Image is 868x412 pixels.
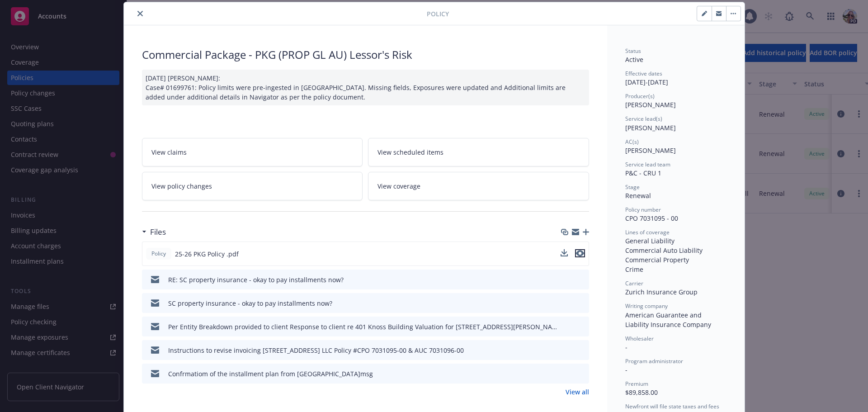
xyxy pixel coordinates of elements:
[368,138,589,166] a: View scheduled items
[625,265,726,274] div: Crime
[625,138,639,146] span: AC(s)
[563,346,570,355] button: download file
[625,70,662,77] span: Effective dates
[625,100,676,109] span: [PERSON_NAME]
[625,388,658,397] span: $89,858.00
[625,302,668,310] span: Writing company
[142,138,363,166] a: View claims
[575,249,585,259] button: preview file
[625,246,726,255] div: Commercial Auto Liability
[625,183,640,191] span: Stage
[563,322,570,331] button: download file
[625,343,627,351] span: -
[625,92,655,100] span: Producer(s)
[142,226,166,238] div: Files
[625,169,661,177] span: P&C - CRU 1
[151,181,212,191] span: View policy changes
[625,161,670,168] span: Service lead team
[168,275,344,284] div: RE: SC property insurance - okay to pay installments now?
[625,146,676,155] span: [PERSON_NAME]
[625,255,726,265] div: Commercial Property
[625,236,726,246] div: General Liability
[625,47,641,55] span: Status
[625,403,719,410] span: Newfront will file state taxes and fees
[625,357,683,365] span: Program administrator
[625,288,698,296] span: Zurich Insurance Group
[577,346,585,355] button: preview file
[625,228,670,236] span: Lines of coverage
[625,365,627,374] span: -
[561,249,568,259] button: download file
[150,250,168,258] span: Policy
[563,298,570,308] button: download file
[168,298,332,308] div: SC property insurance - okay to pay installments now?
[625,115,662,123] span: Service lead(s)
[561,249,568,256] button: download file
[168,346,464,355] div: Instructions to revise invoicing [STREET_ADDRESS] LLC Policy #CPO 7031095-00 & AUC 7031096-00
[625,311,711,329] span: American Guarantee and Liability Insurance Company
[142,172,363,200] a: View policy changes
[368,172,589,200] a: View coverage
[142,47,589,62] div: Commercial Package - PKG (PROP GL AU) Lessor's Risk
[625,279,643,287] span: Carrier
[625,214,678,223] span: CPO 7031095 - 00
[142,70,589,105] div: [DATE] [PERSON_NAME]: Case# 01699761: Policy limits were pre-ingested in [GEOGRAPHIC_DATA]. Missi...
[575,249,585,257] button: preview file
[563,275,570,284] button: download file
[377,181,420,191] span: View coverage
[577,298,585,308] button: preview file
[625,206,661,213] span: Policy number
[566,387,589,397] a: View all
[625,335,654,342] span: Wholesaler
[577,275,585,284] button: preview file
[577,369,585,379] button: preview file
[135,8,146,19] button: close
[577,322,585,331] button: preview file
[625,123,676,132] span: [PERSON_NAME]
[625,380,648,388] span: Premium
[625,70,726,87] div: [DATE] - [DATE]
[563,369,570,379] button: download file
[168,369,373,379] div: Confrmatiom of the installment plan from [GEOGRAPHIC_DATA]msg
[168,322,559,331] div: Per Entity Breakdown provided to client Response to client re 401 Knoss Building Valuation for [S...
[150,226,166,238] h3: Files
[625,55,643,64] span: Active
[175,249,239,259] span: 25-26 PKG Policy .pdf
[427,9,449,19] span: Policy
[377,147,443,157] span: View scheduled items
[151,147,187,157] span: View claims
[625,191,651,200] span: Renewal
